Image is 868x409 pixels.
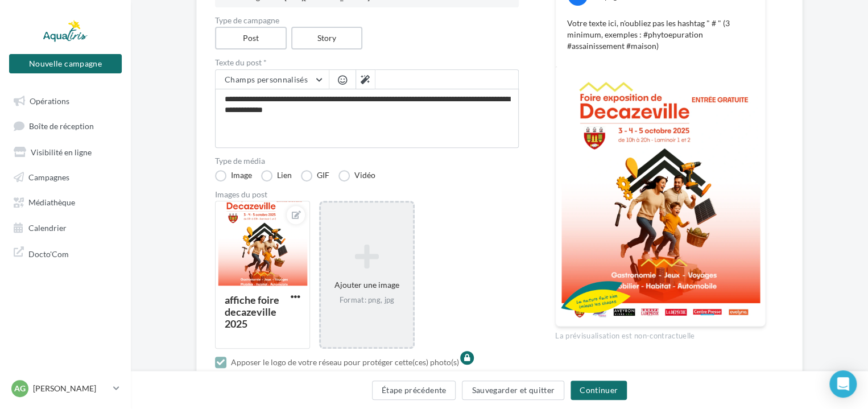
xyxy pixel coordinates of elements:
span: Boîte de réception [29,121,94,131]
button: Champs personnalisés [216,70,329,89]
div: affiche foire decazeville 2025 [225,294,279,330]
label: Lien [261,170,292,181]
a: AG [PERSON_NAME] [9,378,122,399]
label: Image [215,170,252,181]
span: Calendrier [28,222,67,232]
button: Continuer [571,381,627,400]
label: Type de média [215,157,519,165]
button: Sauvegarder et quitter [462,381,564,400]
label: Post [215,27,287,49]
div: Images du post [215,191,519,199]
span: Docto'Com [28,246,69,259]
span: Champs personnalisés [225,75,308,84]
button: Nouvelle campagne [9,54,122,73]
a: Médiathèque [7,191,124,212]
a: Boîte de réception [7,115,124,136]
p: [PERSON_NAME] [33,383,109,394]
span: Médiathèque [28,197,75,207]
label: Type de campagne [215,16,519,24]
a: Calendrier [7,217,124,237]
a: Docto'Com [7,242,124,264]
p: Votre texte ici, n'oubliez pas les hashtag " # " (3 minimum, exemples : #phytoepuration #assainis... [567,18,754,52]
a: Opérations [7,90,124,110]
label: GIF [301,170,329,181]
a: Visibilité en ligne [7,141,124,162]
div: Apposer le logo de votre réseau pour protéger cette(ces) photo(s) [231,357,459,368]
span: Opérations [30,96,69,105]
button: Étape précédente [372,381,456,400]
label: Vidéo [338,170,375,181]
span: Visibilité en ligne [31,147,92,156]
label: Story [291,27,363,49]
span: AG [14,383,26,394]
a: Campagnes [7,166,124,187]
label: Texte du post * [215,59,519,67]
div: La prévisualisation est non-contractuelle [555,327,766,341]
div: Open Intercom Messenger [829,370,857,398]
span: Campagnes [28,172,69,181]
